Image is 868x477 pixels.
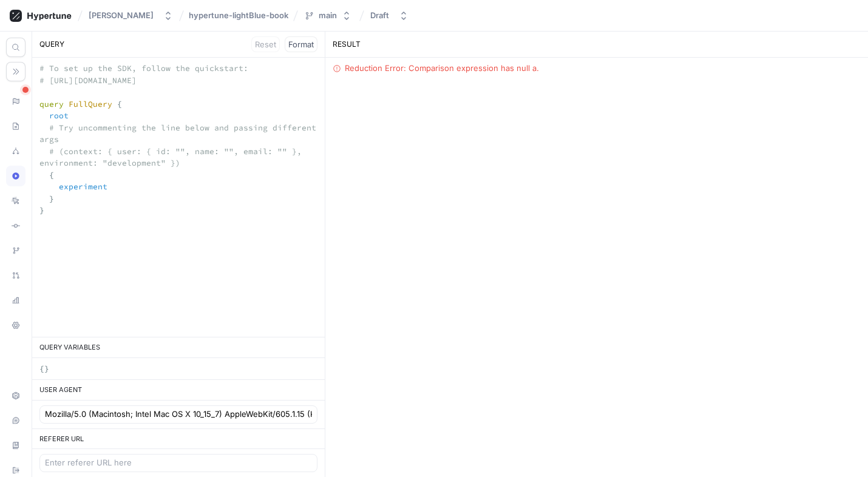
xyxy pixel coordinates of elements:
div: Setup [6,385,25,406]
div: REFERER URL [32,429,325,450]
div: Logic [6,91,25,112]
div: Documentation [6,435,25,456]
div: Analytics [6,290,25,311]
input: Enter referer URL here [45,457,312,469]
div: QUERY [32,32,325,58]
span: Format [288,41,314,48]
button: Reset [251,36,280,52]
button: Format [285,36,317,52]
div: main [319,10,337,21]
div: Pull requests [6,265,25,286]
div: RESULT [325,32,868,58]
div: Settings [6,315,25,336]
div: QUERY VARIABLES [32,337,325,358]
button: main [299,5,356,25]
div: Preview [6,166,25,186]
input: Enter user agent here [45,408,312,421]
button: [PERSON_NAME] [84,5,178,25]
span: hypertune-lightBlue-book [189,11,288,19]
div: Branches [6,240,25,261]
div: Live chat [6,410,25,431]
div: Splits [6,141,25,161]
button: Draft [365,5,413,25]
div: Logs [6,191,25,211]
div: Schema [6,116,25,137]
textarea: # To set up the SDK, follow the quickstart: # [URL][DOMAIN_NAME] query FullQuery { root # Try unc... [32,58,325,245]
textarea: {} [32,358,325,380]
div: Draft [370,10,389,21]
div: Reduction Error: Comparison expression has null a. [345,63,539,75]
div: Diff [6,215,25,236]
span: Reset [255,41,276,48]
div: [PERSON_NAME] [89,10,154,21]
div: USER AGENT [32,380,325,401]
